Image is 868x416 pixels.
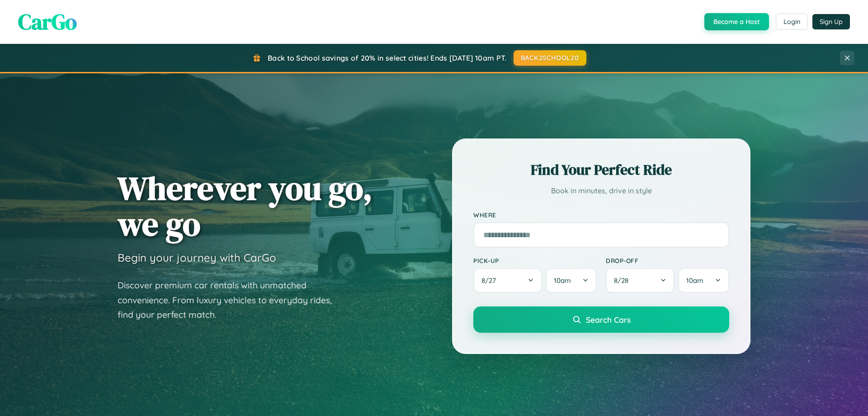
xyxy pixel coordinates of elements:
p: Book in minutes, drive in style [473,184,729,197]
h1: Wherever you go, we go [118,170,373,242]
h2: Find Your Perfect Ride [473,160,729,180]
label: Drop-off [606,257,729,264]
button: 8/28 [606,268,675,293]
h3: Begin your journey with CarGo [118,251,276,264]
button: Sign Up [812,14,850,29]
span: 10am [686,276,703,285]
span: 8 / 28 [614,276,633,285]
button: 10am [678,268,729,293]
button: Search Cars [473,306,729,333]
button: Login [776,14,808,30]
span: CarGo [18,7,77,37]
label: Where [473,211,729,219]
button: 8/27 [473,268,542,293]
p: Discover premium car rentals with unmatched convenience. From luxury vehicles to everyday rides, ... [118,278,344,322]
span: Back to School savings of 20% in select cities! Ends [DATE] 10am PT. [268,53,506,62]
button: BACK2SCHOOL20 [514,50,586,66]
span: 8 / 27 [481,276,500,285]
button: Become a Host [704,13,769,30]
span: 10am [554,276,571,285]
span: Search Cars [586,315,631,325]
label: Pick-up [473,257,597,264]
button: 10am [546,268,597,293]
